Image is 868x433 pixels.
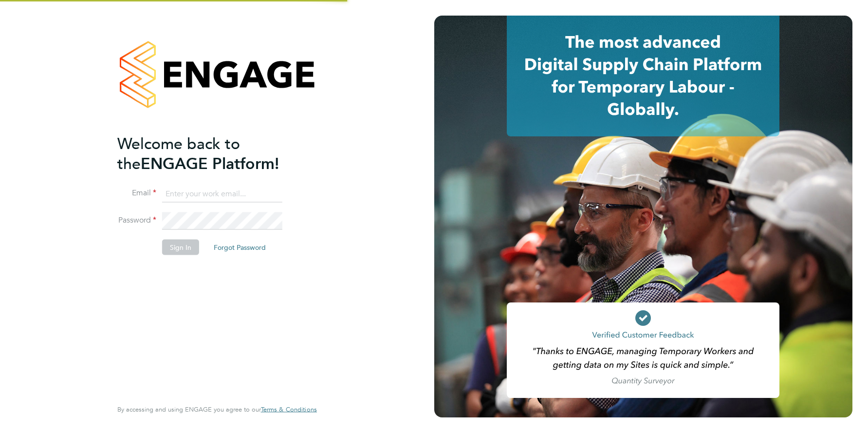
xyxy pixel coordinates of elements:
h2: ENGAGE Platform! [117,133,307,173]
label: Email [117,188,156,198]
span: By accessing and using ENGAGE you agree to our [117,405,317,414]
a: Terms & Conditions [261,406,317,414]
button: Sign In [162,240,199,255]
span: Welcome back to the [117,134,240,173]
input: Enter your work email... [162,185,282,203]
label: Password [117,215,156,226]
button: Forgot Password [206,240,274,255]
